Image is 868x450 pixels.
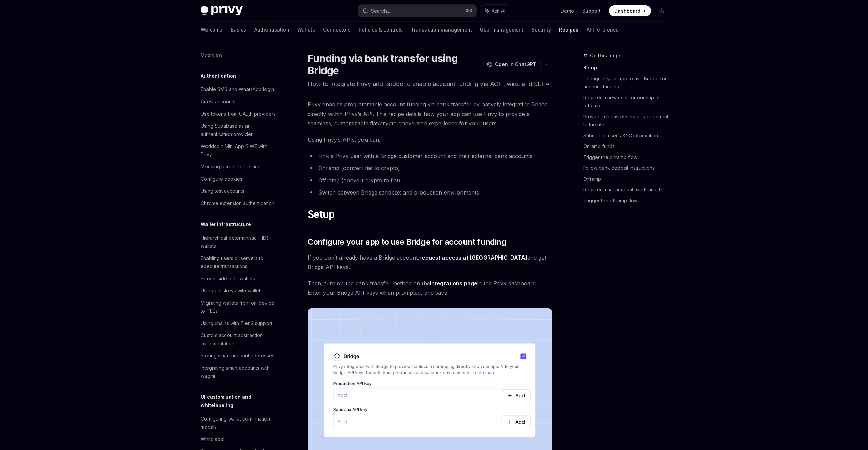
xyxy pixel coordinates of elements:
[308,279,552,298] span: Then, turn on the bank transfer method on the in the Privy dashboard. Enter your Bridge API keys ...
[195,83,282,96] a: Enable SMS and WhatsApp login
[656,5,667,16] button: Toggle dark mode
[297,22,315,38] a: Wallets
[201,287,263,295] div: Using passkeys with wallets
[254,22,289,38] a: Authentication
[201,51,222,59] div: Overview
[308,237,506,247] span: Configure your app to use Bridge for account funding
[201,142,278,159] div: Worldcoin Mini App SIWE with Privy
[609,5,651,16] a: Dashboard
[480,5,510,17] button: Ask AI
[195,252,282,272] a: Enabling users or servers to execute transactions
[323,22,351,38] a: Connectors
[201,72,236,80] h5: Authentication
[308,253,552,272] span: If you don’t already have a Bridge account, and get Bridge API keys.
[201,364,278,380] div: Integrating smart accounts with wagmi
[583,62,673,73] a: Setup
[195,140,282,161] a: Worldcoin Mini App SIWE with Privy
[583,130,673,141] a: Submit the user’s KYC information
[358,5,477,17] button: Search...⌘K
[492,7,505,14] span: Ask AI
[201,220,251,228] h5: Wallet infrastructure
[308,79,552,89] p: How to integrate Privy and Bridge to enable account funding via ACH, wire, and SEPA
[308,176,552,185] li: Offramp (convert crypto to fiat)
[195,362,282,382] a: Integrating smart accounts with wagmi
[195,49,282,61] a: Overview
[308,135,552,144] span: Using Privy’s APIs, you can:
[614,7,640,14] span: Dashboard
[482,59,540,70] button: Open in ChatGPT
[587,22,619,38] a: API reference
[201,274,255,283] div: Server-side user wallets
[195,433,282,445] a: Whitelabel
[559,22,578,38] a: Recipes
[583,184,673,195] a: Register a fiat account to offramp to
[195,185,282,197] a: Using test accounts
[195,197,282,209] a: Chrome extension authentication
[201,415,278,431] div: Configuring wallet confirmation modals
[201,22,222,38] a: Welcome
[201,85,274,94] div: Enable SMS and WhatsApp login
[201,234,278,250] div: Hierarchical deterministic (HD) wallets
[195,285,282,297] a: Using passkeys with wallets
[560,7,574,14] a: Demo
[532,22,551,38] a: Security
[195,108,282,120] a: Use tokens from OAuth providers
[583,173,673,184] a: Offramp
[480,22,524,38] a: User management
[201,352,274,360] div: Storing smart account addresses
[201,393,282,409] h5: UI customization and whitelabeling
[201,299,278,315] div: Migrating wallets from on-device to TEEs
[195,232,282,252] a: Hierarchical deterministic (HD) wallets
[201,199,274,207] div: Chrome extension authentication
[195,120,282,140] a: Using Supabase as an authentication provider
[195,297,282,317] a: Migrating wallets from on-device to TEEs
[466,8,473,14] span: ⌘ K
[195,272,282,285] a: Server-side user wallets
[308,188,552,197] li: Switch between Bridge sandbox and production environments
[195,350,282,362] a: Storing smart account addresses
[201,319,272,327] div: Using chains with Tier 2 support
[201,331,278,348] div: Custom account abstraction implementation
[430,280,477,287] a: Integrations page
[201,98,235,106] div: Guest accounts
[231,22,246,38] a: Basics
[201,6,243,16] img: dark logo
[583,92,673,111] a: Register a new user for onramp or offramp
[195,161,282,173] a: Mocking tokens for testing
[583,195,673,206] a: Trigger the offramp flow
[583,111,673,130] a: Provide a terms of service agreement to the user
[195,317,282,329] a: Using chains with Tier 2 support
[201,175,242,183] div: Configure cookies
[201,187,244,195] div: Using test accounts
[308,52,480,77] h1: Funding via bank transfer using Bridge
[308,163,552,173] li: Onramp (convert fiat to crypto)
[201,110,276,118] div: Use tokens from OAuth providers
[195,96,282,108] a: Guest accounts
[195,173,282,185] a: Configure cookies
[582,7,601,14] a: Support
[583,163,673,173] a: Follow bank deposit instructions
[583,73,673,92] a: Configure your app to use Bridge for account funding
[371,7,390,15] div: Search...
[201,163,261,171] div: Mocking tokens for testing
[308,151,552,161] li: Link a Privy user with a Bridge customer account and their external bank accounts
[495,61,536,68] span: Open in ChatGPT
[359,22,403,38] a: Policies & controls
[590,52,620,60] span: On this page
[411,22,472,38] a: Transaction management
[201,254,278,270] div: Enabling users or servers to execute transactions
[419,254,527,261] a: request access at [GEOGRAPHIC_DATA]
[583,152,673,163] a: Trigger the onramp flow
[195,329,282,350] a: Custom account abstraction implementation
[195,413,282,433] a: Configuring wallet confirmation modals
[308,208,334,220] span: Setup
[201,122,278,138] div: Using Supabase as an authentication provider
[583,141,673,152] a: Onramp funds
[201,435,224,443] div: Whitelabel
[308,100,552,128] span: Privy enables programmable account funding via bank transfer by natively integrating Bridge direc...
